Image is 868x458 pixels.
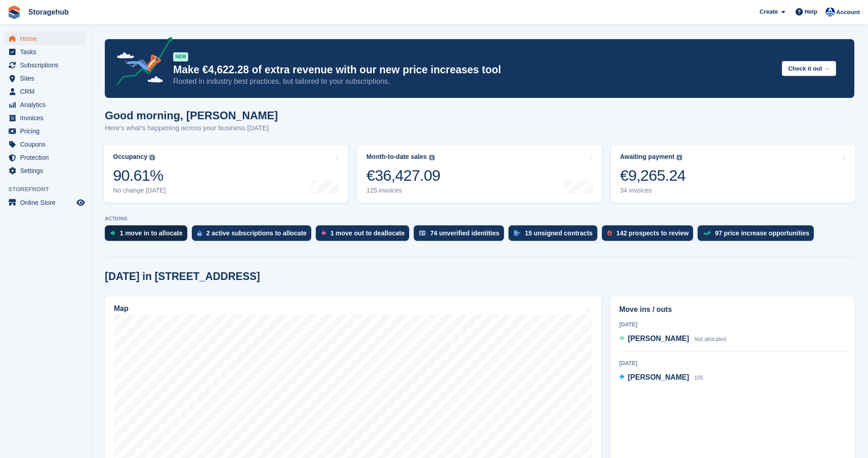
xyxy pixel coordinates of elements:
img: active_subscription_to_allocate_icon-d502201f5373d7db506a760aba3b589e785aa758c864c3986d89f69b8ff3... [197,230,202,236]
a: Occupancy 90.61% No change [DATE] [104,145,348,203]
a: menu [5,138,86,151]
img: price_increase_opportunities-93ffe204e8149a01c8c9dc8f82e8f89637d9d84a8eef4429ea346261dce0b2c0.svg [703,231,710,235]
div: 1 move in to allocate [120,229,183,237]
span: Sites [20,72,75,85]
span: Home [20,32,75,45]
h2: [DATE] in [STREET_ADDRESS] [105,270,260,283]
a: 97 price increase opportunities [698,225,818,245]
img: move_ins_to_allocate_icon-fdf77a2bb77ea45bf5b3d319d69a93e2d87916cf1d5bf7949dd705db3b84f3ca.svg [110,230,115,236]
span: Tasks [20,46,75,58]
div: €9,265.24 [620,166,686,185]
div: €36,427.09 [366,166,440,185]
div: 125 invoices [366,187,440,194]
div: NEW [173,52,188,61]
span: Invoices [20,112,75,124]
img: Vladimir Osojnik [826,7,835,16]
span: Protection [20,151,75,164]
a: menu [5,164,86,177]
a: menu [5,85,86,98]
p: Here's what's happening across your business [DATE] [105,123,278,133]
span: Not allocated [694,336,726,342]
a: menu [5,112,86,124]
button: Check it out → [782,61,836,76]
a: 74 unverified identities [414,225,508,245]
span: Analytics [20,98,75,111]
div: 97 price increase opportunities [715,229,809,237]
p: Rooted in industry best practices, but tailored to your subscriptions. [173,76,775,87]
a: Awaiting payment €9,265.24 34 invoices [611,145,855,203]
img: price-adjustments-announcement-icon-8257ccfd72463d97f412b2fc003d46551f7dbcb40ab6d574587a9cd5c0d94... [109,37,173,89]
span: Online Store [20,196,75,209]
div: [DATE] [619,359,846,367]
a: menu [5,46,86,58]
div: 142 prospects to review [616,229,689,237]
a: menu [5,32,86,45]
div: Awaiting payment [620,153,675,161]
a: [PERSON_NAME] Not allocated [619,333,726,345]
div: 34 invoices [620,187,686,194]
img: stora-icon-8386f47178a22dfd0bd8f6a31ec36ba5ce8667c1dd55bd0f319d3a0aa187defe.svg [7,5,21,19]
span: 105 [694,375,704,381]
span: Subscriptions [20,59,75,71]
a: menu [5,98,86,111]
a: menu [5,59,86,71]
span: Settings [20,164,75,177]
span: Account [836,8,860,17]
img: icon-info-grey-7440780725fd019a000dd9b08b2336e03edf1995a4989e88bcd33f0948082b44.svg [149,155,155,160]
a: Preview store [75,197,86,208]
div: No change [DATE] [113,187,166,194]
a: Month-to-date sales €36,427.09 125 invoices [357,145,601,203]
span: Pricing [20,125,75,137]
img: prospect-51fa495bee0391a8d652442698ab0144808aea92771e9ea1ae160a38d050c398.svg [607,230,612,236]
div: 90.61% [113,166,166,185]
div: 74 unverified identities [430,229,499,237]
img: move_outs_to_deallocate_icon-f764333ba52eb49d3ac5e1228854f67142a1ed5810a6f6cc68b1a99e826820c5.svg [321,230,326,236]
div: Month-to-date sales [366,153,426,161]
img: verify_identity-adf6edd0f0f0b5bbfe63781bf79b02c33cf7c696d77639b501bdc392416b5a36.svg [419,230,426,236]
h2: Map [114,305,128,313]
img: icon-info-grey-7440780725fd019a000dd9b08b2336e03edf1995a4989e88bcd33f0948082b44.svg [677,155,682,160]
span: Create [760,7,778,16]
span: CRM [20,85,75,98]
a: 1 move in to allocate [105,225,192,245]
a: menu [5,72,86,85]
a: menu [5,125,86,137]
a: menu [5,196,86,209]
a: Storagehub [25,5,72,20]
div: Occupancy [113,153,147,161]
div: [DATE] [619,321,846,329]
div: 15 unsigned contracts [525,229,593,237]
a: [PERSON_NAME] 105 [619,372,704,384]
a: 1 move out to deallocate [316,225,414,245]
p: Make €4,622.28 of extra revenue with our new price increases tool [173,63,775,76]
img: contract_signature_icon-13c848040528278c33f63329250d36e43548de30e8caae1d1a13099fd9432cc5.svg [514,230,520,236]
a: 15 unsigned contracts [508,225,602,245]
div: 1 move out to deallocate [330,229,405,237]
a: 142 prospects to review [602,225,698,245]
a: 2 active subscriptions to allocate [192,225,316,245]
span: [PERSON_NAME] [628,373,689,381]
h2: Move ins / outs [619,304,846,315]
span: Coupons [20,138,75,151]
div: 2 active subscriptions to allocate [206,229,307,237]
a: menu [5,151,86,164]
p: ACTIONS [105,216,854,222]
span: Storefront [8,185,91,194]
span: [PERSON_NAME] [628,335,689,342]
img: icon-info-grey-7440780725fd019a000dd9b08b2336e03edf1995a4989e88bcd33f0948082b44.svg [429,155,435,160]
h1: Good morning, [PERSON_NAME] [105,109,278,122]
span: Help [805,7,817,16]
